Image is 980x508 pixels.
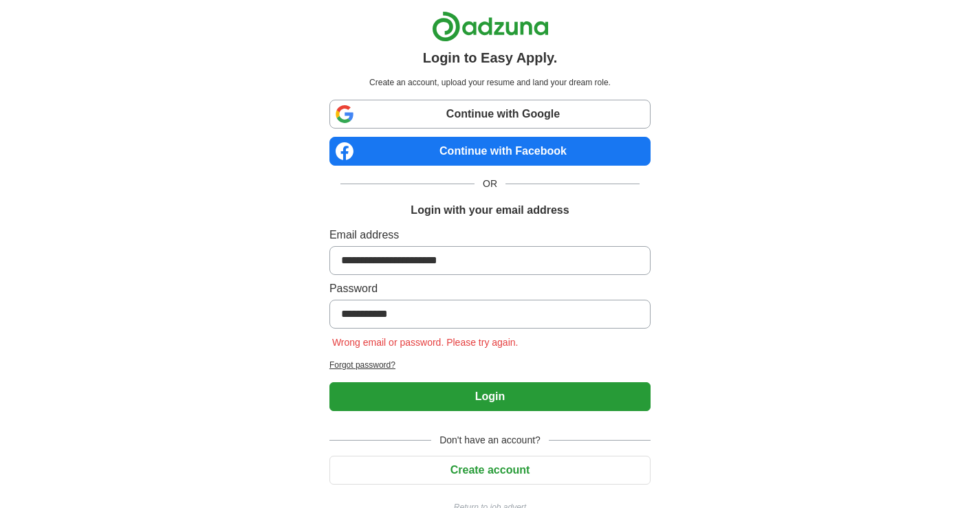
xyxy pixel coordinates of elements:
span: Wrong email or password. Please try again. [329,337,521,348]
label: Password [329,280,651,297]
a: Continue with Google [329,100,651,129]
h1: Login with your email address [411,202,569,219]
button: Create account [329,456,651,485]
button: Login [329,382,651,411]
a: Continue with Facebook [329,137,651,166]
h1: Login to Easy Apply. [423,47,558,68]
a: Forgot password? [329,359,651,371]
span: Don't have an account? [431,433,549,448]
p: Create an account, upload your resume and land your dream role. [332,76,648,89]
span: OR [475,177,505,191]
label: Email address [329,227,651,243]
a: Create account [329,464,651,476]
img: Adzuna logo [432,11,549,42]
